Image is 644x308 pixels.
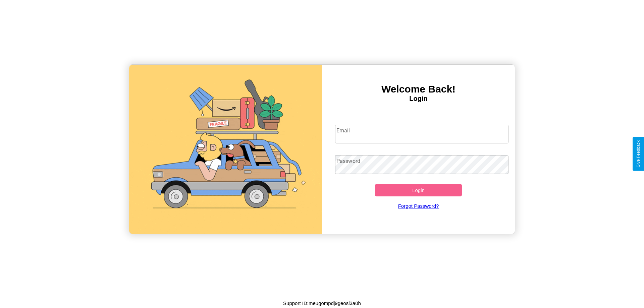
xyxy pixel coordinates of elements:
[129,65,322,234] img: gif
[636,140,641,168] div: Give Feedback
[332,196,505,215] a: Forgot Password?
[283,299,361,308] p: Support ID: meugompdj9geosl3a0h
[375,184,462,196] button: Login
[322,95,515,103] h4: Login
[322,83,515,95] h3: Welcome Back!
